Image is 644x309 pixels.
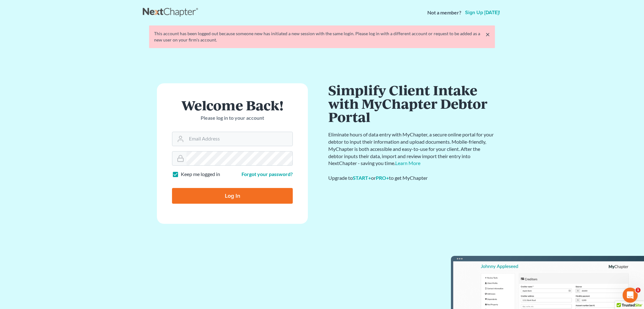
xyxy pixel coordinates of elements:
[172,188,293,204] input: Log In
[486,30,490,38] a: ×
[154,30,490,43] div: This account has been logged out because someone new has initiated a new session with the same lo...
[186,132,292,146] input: Email Address
[328,174,495,182] div: Upgrade to or to get MyChapter
[181,171,220,178] label: Keep me logged in
[241,171,293,177] a: Forgot your password?
[464,10,501,15] a: Sign up [DATE]!
[623,288,638,303] iframe: Intercom live chat
[636,288,641,293] span: 1
[172,114,293,122] p: Please log in to your account
[376,175,389,181] a: PRO+
[427,9,461,16] strong: Not a member?
[172,98,293,112] h1: Welcome Back!
[353,175,371,181] a: START+
[328,83,495,124] h1: Simplify Client Intake with MyChapter Debtor Portal
[328,131,495,167] p: Eliminate hours of data entry with MyChapter, a secure online portal for your debtor to input the...
[395,160,420,166] a: Learn More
